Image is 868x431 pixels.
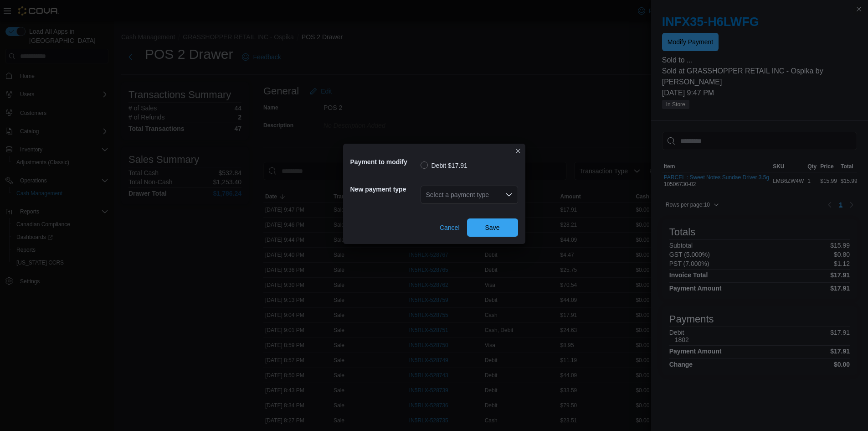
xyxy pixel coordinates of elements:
[440,223,460,232] span: Cancel
[350,153,419,171] h5: Payment to modify
[505,191,513,198] button: Open list of options
[436,218,463,237] button: Cancel
[421,160,467,171] label: Debit $17.91
[485,223,500,232] span: Save
[513,145,524,156] button: Closes this modal window
[350,180,419,198] h5: New payment type
[426,189,427,200] input: Accessible screen reader label
[467,218,518,237] button: Save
